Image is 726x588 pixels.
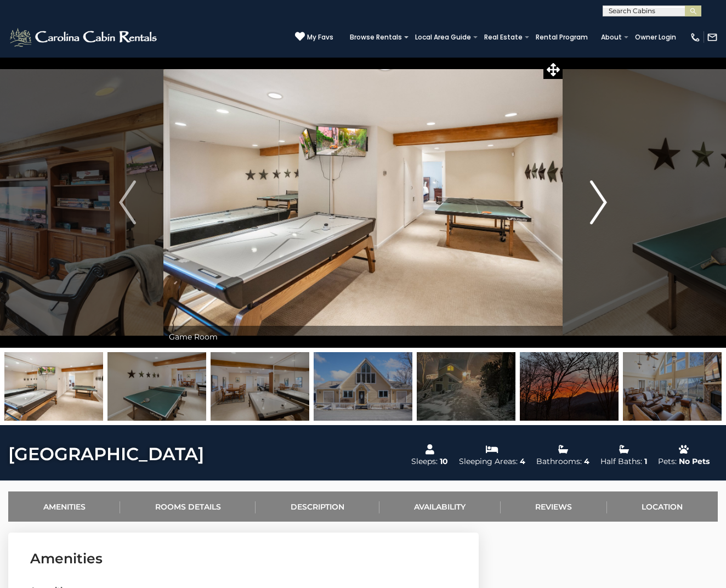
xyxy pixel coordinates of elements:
[314,352,412,421] img: 163279024
[629,30,682,45] a: Owner Login
[623,352,722,421] img: 163279005
[119,180,135,224] img: arrow
[8,26,160,48] img: White-1-2.png
[595,30,627,45] a: About
[120,491,256,522] a: Rooms Details
[8,491,120,522] a: Amenities
[92,57,163,348] button: Previous
[563,57,634,348] button: Next
[520,352,619,421] img: 163279025
[690,32,701,43] img: phone-regular-white.png
[501,491,607,522] a: Reviews
[107,352,206,421] img: 163279022
[211,352,309,421] img: 163279023
[295,31,333,43] a: My Favs
[163,326,563,348] div: Game Room
[307,32,333,42] span: My Favs
[256,491,379,522] a: Description
[707,32,718,43] img: mail-regular-white.png
[479,30,528,45] a: Real Estate
[344,30,407,45] a: Browse Rentals
[379,491,501,522] a: Availability
[417,352,515,421] img: 167058622
[410,30,477,45] a: Local Area Guide
[530,30,593,45] a: Rental Program
[607,491,718,522] a: Location
[590,180,606,224] img: arrow
[30,549,457,568] h3: Amenities
[4,352,103,421] img: 163279021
